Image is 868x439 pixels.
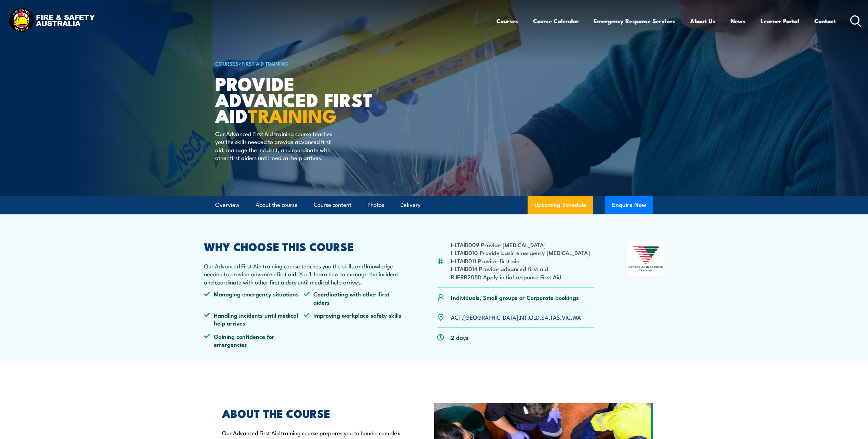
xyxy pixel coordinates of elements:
a: SA [541,313,548,321]
li: HLTAID010 Provide basic emergency [MEDICAL_DATA] [451,249,590,256]
p: Our Advanced First Aid training course teaches you the skills needed to provide advanced first ai... [215,130,340,162]
a: COURSES [215,59,238,67]
li: Managing emergency situations [204,290,304,306]
a: Emergency Response Services [594,12,675,30]
p: , , , , , , , [451,313,581,321]
p: 2 days [451,333,469,341]
li: Handling incidents until medical help arrives [204,311,304,327]
a: Photos [367,196,384,214]
a: ACT [451,313,462,321]
a: Learner Portal [761,12,799,30]
h6: > [215,59,384,67]
strong: TRAINING [248,101,337,129]
h2: ABOUT THE COURSE [222,408,403,418]
a: Delivery [400,196,420,214]
img: Nationally Recognised Training logo. [627,241,664,276]
li: Improving workplace safety skills [303,311,403,327]
li: HLTAID009 Provide [MEDICAL_DATA] [451,241,590,249]
a: VIC [562,313,571,321]
a: NT [520,313,527,321]
p: Our Advanced First Aid training course teaches you the skills and knowledge needed to provide adv... [204,262,404,286]
li: HLTAID014 Provide advanced first aid [451,265,590,272]
li: Coordinating with other first aiders [303,290,403,306]
a: About Us [690,12,715,30]
h2: WHY CHOOSE THIS COURSE [204,241,404,251]
p: Individuals, Small groups or Corporate bookings [451,293,579,301]
a: Upcoming Schedule [528,196,593,214]
a: Courses [496,12,518,30]
button: Enquire Now [605,196,653,214]
a: Overview [215,196,239,214]
a: [GEOGRAPHIC_DATA] [463,313,518,321]
li: HLTAID011 Provide first aid [451,257,590,265]
a: Course content [314,196,351,214]
h1: Provide Advanced First Aid [215,75,384,123]
a: First Aid Training [242,59,288,67]
a: QLD [529,313,540,321]
a: News [730,12,746,30]
li: Gaining confidence for emergencies [204,332,304,348]
a: Course Calendar [533,12,579,30]
a: TAS [550,313,560,321]
li: RIIERR205D Apply initial response First Aid [451,273,590,281]
a: WA [572,313,581,321]
a: About the course [256,196,298,214]
a: Contact [814,12,836,30]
